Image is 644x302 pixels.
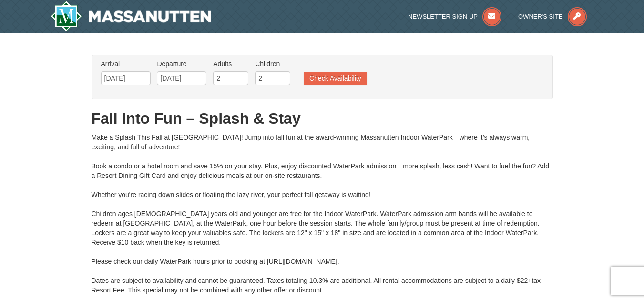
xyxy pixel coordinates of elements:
[518,13,563,20] span: Owner's Site
[157,59,206,69] label: Departure
[408,13,501,20] a: Newsletter Sign Up
[408,13,478,20] span: Newsletter Sign Up
[255,59,290,69] label: Children
[92,109,553,128] h1: Fall Into Fun – Splash & Stay
[101,59,151,69] label: Arrival
[51,1,212,31] a: Massanutten Resort
[51,1,212,31] img: Massanutten Resort Logo
[304,72,367,85] button: Check Availability
[213,59,248,69] label: Adults
[518,13,587,20] a: Owner's Site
